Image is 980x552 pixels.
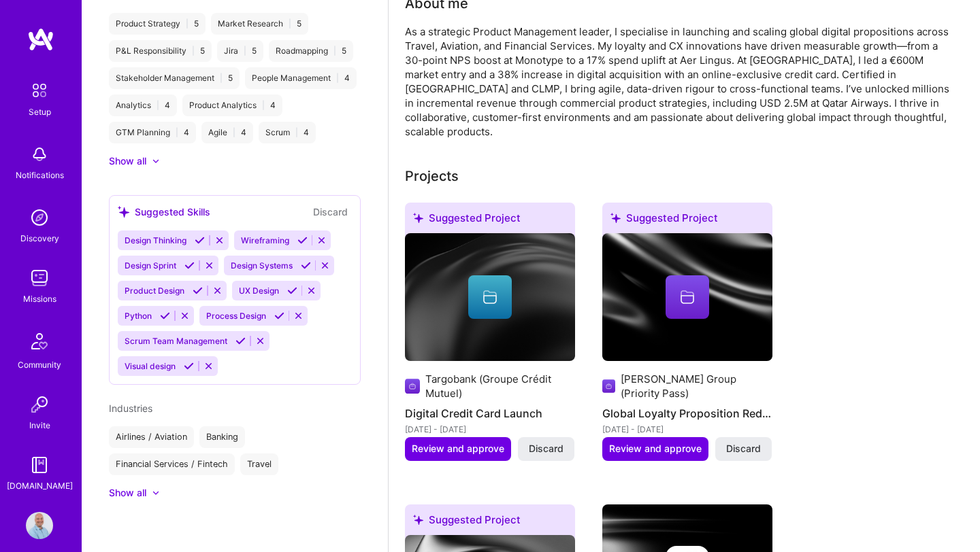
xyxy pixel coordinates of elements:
span: Discard [726,442,761,455]
i: Accept [184,361,194,371]
button: Discard [715,437,772,460]
i: Reject [255,336,265,346]
div: Analytics 4 [109,94,177,116]
div: Airlines / Aviation [109,426,194,448]
i: Accept [160,311,170,321]
i: Reject [320,260,330,271]
img: Company logo [602,378,615,394]
div: Suggested Project [405,203,575,239]
img: Community [23,325,56,358]
span: | [176,127,178,138]
span: | [157,100,159,111]
div: Missions [23,292,56,306]
div: Suggested Skills [118,205,210,219]
span: Product Design [125,286,184,296]
div: Invite [29,418,50,432]
img: logo [27,27,54,52]
button: Review and approve [405,437,511,460]
span: | [233,127,235,138]
i: Reject [306,286,316,296]
div: Suggested Project [602,203,772,239]
div: [DATE] - [DATE] [405,422,575,436]
img: cover [602,233,772,361]
span: Design Systems [231,260,293,271]
img: discovery [26,204,53,231]
i: icon SuggestedTeams [118,206,129,218]
div: Roadmapping 5 [269,40,353,62]
span: UX Design [239,286,279,296]
button: Discard [309,204,352,220]
img: guide book [26,451,53,479]
i: Accept [301,260,311,271]
i: Accept [287,286,297,296]
i: Accept [274,311,284,321]
i: Accept [193,286,203,296]
h4: Digital Credit Card Launch [405,404,575,422]
div: [DATE] - [DATE] [602,422,772,436]
div: [DOMAIN_NAME] [7,479,73,493]
div: Show all [109,486,146,500]
span: Review and approve [412,442,504,455]
div: P&L Responsibility 5 [109,40,212,62]
span: | [192,46,195,56]
div: People Management 4 [245,67,357,89]
span: Industries [109,402,152,414]
img: Invite [26,391,53,418]
div: Product Strategy 5 [109,13,206,35]
i: icon SuggestedTeams [413,515,423,525]
span: Process Design [206,311,266,321]
div: As a strategic Product Management leader, I specialise in launching and scaling global digital pr... [405,24,949,139]
i: Reject [214,235,225,245]
i: Reject [203,361,214,371]
i: icon SuggestedTeams [610,213,621,223]
div: Targobank (Groupe Crédit Mutuel) [425,372,575,400]
div: Market Research 5 [211,13,308,35]
div: Community [18,358,61,372]
div: Setup [29,105,51,119]
span: | [333,46,336,56]
div: Travel [240,453,278,475]
div: GTM Planning 4 [109,122,196,143]
span: | [295,127,298,138]
div: Agile 4 [201,122,253,143]
span: Review and approve [609,442,702,455]
i: Accept [297,235,308,245]
div: Financial Services / Fintech [109,453,235,475]
i: Reject [212,286,223,296]
img: User Avatar [26,512,53,539]
img: Company logo [405,378,420,394]
img: setup [25,76,54,105]
img: teamwork [26,264,53,292]
span: Visual design [125,361,176,371]
div: Banking [199,426,245,448]
i: Reject [293,311,304,321]
div: Show all [109,154,146,168]
span: Scrum Team Management [125,336,227,346]
a: User Avatar [22,512,56,539]
span: Python [125,311,152,321]
i: Accept [184,260,195,271]
div: Suggested Project [405,504,575,540]
img: cover [405,233,575,361]
div: Discovery [20,231,59,245]
button: Review and approve [602,437,708,460]
div: Projects [405,166,459,186]
i: Reject [204,260,214,271]
span: | [336,73,339,84]
div: Product Analytics 4 [182,94,282,116]
i: icon SuggestedTeams [413,213,423,223]
div: Notifications [16,168,64,182]
span: Design Thinking [125,235,186,245]
span: Design Sprint [125,260,176,271]
i: Accept [195,235,205,245]
span: Discard [529,442,563,455]
i: Reject [316,235,327,245]
h4: Global Loyalty Proposition Redesign [602,404,772,422]
img: bell [26,141,53,168]
span: | [220,73,223,84]
div: [PERSON_NAME] Group (Priority Pass) [621,372,772,400]
span: | [262,100,265,111]
div: Stakeholder Management 5 [109,67,240,89]
button: Discard [518,437,574,460]
i: Reject [180,311,190,321]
